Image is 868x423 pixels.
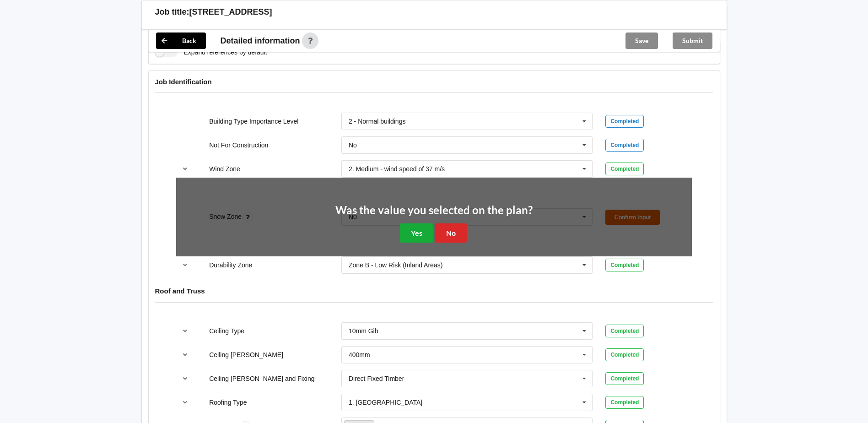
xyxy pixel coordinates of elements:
[209,327,244,335] label: Ceiling Type
[349,118,406,125] div: 2 - Normal buildings
[349,352,370,358] div: 400mm
[176,161,194,177] button: reference-toggle
[209,375,314,382] label: Ceiling [PERSON_NAME] and Fixing
[605,139,644,152] div: Completed
[349,166,445,172] div: 2. Medium - wind speed of 37 m/s
[605,259,644,271] div: Completed
[209,399,247,406] label: Roofing Type
[349,375,404,382] div: Direct Fixed Timber
[605,325,644,337] div: Completed
[155,7,189,17] h3: Job title:
[605,163,644,175] div: Completed
[221,37,300,45] span: Detailed information
[209,261,252,269] label: Durability Zone
[605,348,644,361] div: Completed
[400,223,433,242] button: Yes
[176,257,194,273] button: reference-toggle
[209,141,268,149] label: Not For Construction
[349,262,442,268] div: Zone B - Low Risk (Inland Areas)
[176,394,194,411] button: reference-toggle
[605,372,644,385] div: Completed
[209,118,298,125] label: Building Type Importance Level
[155,48,267,57] label: Expand references by default
[605,115,644,128] div: Completed
[156,33,206,49] button: Back
[209,351,283,358] label: Ceiling [PERSON_NAME]
[176,370,194,387] button: reference-toggle
[189,7,272,17] h3: [STREET_ADDRESS]
[176,347,194,363] button: reference-toggle
[435,223,467,242] button: No
[176,323,194,339] button: reference-toggle
[349,328,378,334] div: 10mm Gib
[349,399,422,406] div: 1. [GEOGRAPHIC_DATA]
[605,396,644,409] div: Completed
[349,142,357,148] div: No
[335,203,533,217] h2: Was the value you selected on the plan?
[209,165,240,173] label: Wind Zone
[155,77,713,86] h4: Job Identification
[155,287,713,295] h4: Roof and Truss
